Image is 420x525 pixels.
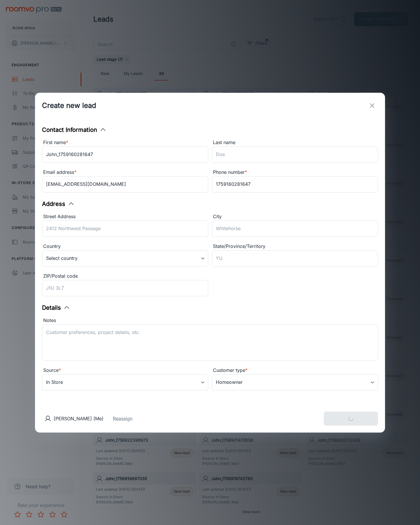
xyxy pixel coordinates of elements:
[42,199,75,208] button: Address
[42,317,378,324] div: Notes
[42,146,208,163] input: John
[212,139,378,146] div: Last name
[42,220,208,237] input: 2412 Northwest Passage
[212,146,378,163] input: Doe
[212,374,378,391] div: Homeowner
[42,176,208,192] input: myname@example.com
[42,213,208,220] div: Street Address
[42,303,70,312] button: Details
[212,213,378,220] div: City
[212,169,378,176] div: Phone number
[212,220,378,237] input: Whitehorse
[366,100,378,111] button: exit
[42,272,208,280] div: ZIP/Postal code
[54,415,104,422] p: [PERSON_NAME] (Me)
[42,374,208,391] div: In Store
[113,415,132,422] button: Reassign
[42,243,208,250] div: Country
[42,139,208,146] div: First name
[42,367,208,374] div: Source
[42,280,208,296] input: J1U 3L7
[212,367,378,374] div: Customer type
[42,169,208,176] div: Email address
[42,250,208,267] div: Select country
[42,125,106,134] button: Contact Information
[42,100,96,111] h1: Create new lead
[212,250,378,267] input: YU
[212,176,378,192] input: +1 439-123-4567
[212,243,378,250] div: State/Province/Territory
